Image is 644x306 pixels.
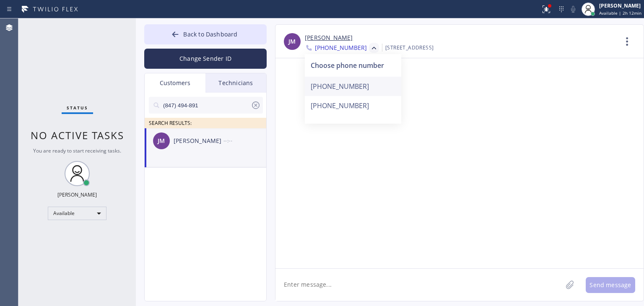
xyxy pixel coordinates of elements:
[385,43,434,52] div: [STREET_ADDRESS]
[305,96,401,115] div: [PHONE_NUMBER]
[288,37,296,47] span: JM
[311,60,395,71] div: Choose phone number
[149,119,192,127] span: SEARCH RESULTS:
[599,10,641,16] span: Available | 2h 12min
[223,136,267,145] div: --:--
[174,136,223,146] div: [PERSON_NAME]
[33,147,121,154] span: You are ready to start receiving tasks.
[145,73,205,93] div: Customers
[305,33,353,43] a: [PERSON_NAME]
[144,49,267,69] button: Change Sender ID
[67,105,88,111] span: Status
[48,207,106,220] div: Available
[205,73,266,93] div: Technicians
[144,24,267,44] button: Back to Dashboard
[162,97,251,114] input: Search
[567,3,579,15] button: Mute
[599,2,641,9] div: [PERSON_NAME]
[57,191,97,198] div: [PERSON_NAME]
[183,30,237,38] span: Back to Dashboard
[315,44,367,54] span: [PHONE_NUMBER]
[305,77,401,96] div: [PHONE_NUMBER]
[31,128,124,142] span: No active tasks
[586,277,635,293] button: Send message
[158,136,165,146] span: JM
